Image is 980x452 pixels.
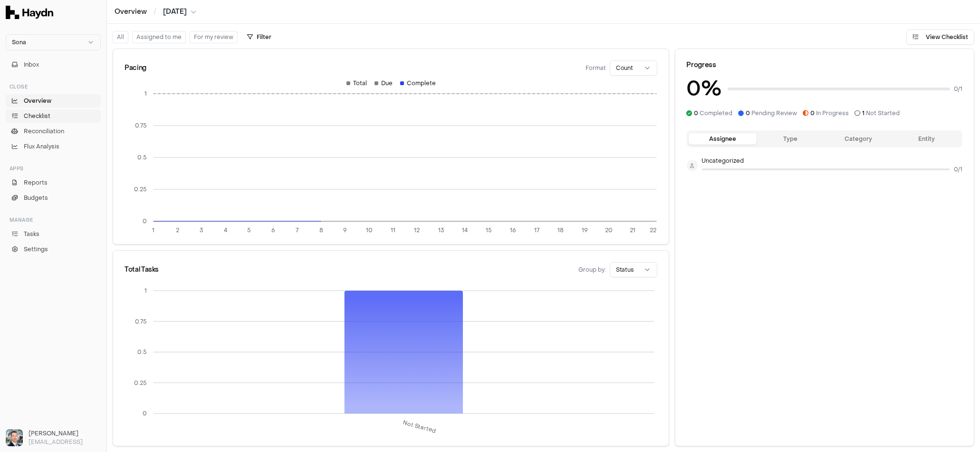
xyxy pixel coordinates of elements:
[135,318,147,325] tspan: 0.75
[400,79,436,87] div: Complete
[144,90,147,98] tspan: 1
[137,154,147,161] tspan: 0.5
[582,226,588,234] tspan: 19
[6,125,101,138] a: Reconciliation
[271,226,275,234] tspan: 6
[24,178,48,187] span: Reports
[24,97,51,105] span: Overview
[906,29,974,45] button: View Checklist
[746,109,797,117] span: Pending Review
[144,287,147,295] tspan: 1
[954,166,962,173] span: 0 / 1
[163,7,187,17] span: [DATE]
[6,429,23,446] img: Ole Heine
[757,133,825,145] button: Type
[132,31,186,43] button: Assigned to me
[403,419,437,435] tspan: Not Started
[346,79,367,87] div: Total
[319,226,323,234] tspan: 8
[24,142,59,151] span: Flux Analysis
[190,31,238,43] button: For my review
[143,217,147,225] tspan: 0
[694,109,733,117] span: Completed
[954,85,962,93] span: 0 / 1
[125,63,146,73] div: Pacing
[893,133,961,145] button: Entity
[6,227,101,241] a: Tasks
[6,176,101,189] a: Reports
[689,133,757,145] button: Assignee
[6,109,101,123] a: Checklist
[134,186,147,193] tspan: 0.25
[811,109,849,117] span: In Progress
[650,226,656,234] tspan: 22
[687,74,722,104] h3: 0 %
[687,60,962,70] div: Progress
[825,133,893,145] button: Category
[29,429,101,438] h3: [PERSON_NAME]
[534,226,539,234] tspan: 17
[557,226,564,234] tspan: 18
[375,79,393,87] div: Due
[200,226,203,234] tspan: 3
[24,230,39,238] span: Tasks
[6,34,101,50] button: Sona
[343,226,347,234] tspan: 9
[605,226,613,234] tspan: 20
[414,226,420,234] tspan: 12
[241,29,277,45] button: Filter
[630,226,635,234] tspan: 21
[152,7,158,16] span: /
[6,79,101,94] div: Close
[296,226,298,234] tspan: 7
[24,60,39,69] span: Inbox
[6,191,101,205] a: Budgets
[6,94,101,108] a: Overview
[6,140,101,153] a: Flux Analysis
[586,64,606,72] span: Format
[6,6,53,19] img: Haydn Logo
[135,122,147,129] tspan: 0.75
[811,109,815,117] span: 0
[29,438,101,446] p: [EMAIL_ADDRESS]
[6,243,101,256] a: Settings
[6,58,101,71] button: Inbox
[143,410,147,417] tspan: 0
[462,226,468,234] tspan: 14
[257,33,271,41] span: Filter
[115,7,196,17] nav: breadcrumb
[578,266,606,274] span: Group by:
[746,109,750,117] span: 0
[24,245,48,254] span: Settings
[224,226,227,234] tspan: 4
[24,127,64,136] span: Reconciliation
[6,212,101,227] div: Manage
[125,265,159,275] div: Total Tasks
[694,109,699,117] span: 0
[152,226,154,234] tspan: 1
[137,348,147,356] tspan: 0.5
[486,226,492,234] tspan: 15
[247,226,251,234] tspan: 5
[366,226,373,234] tspan: 10
[6,161,101,176] div: Apps
[24,194,48,202] span: Budgets
[115,7,147,17] a: Overview
[113,31,128,43] button: All
[863,109,865,117] span: 1
[12,39,26,46] span: Sona
[391,226,395,234] tspan: 11
[702,157,962,165] p: Uncategorized
[438,226,444,234] tspan: 13
[863,109,900,117] span: Not Started
[24,112,50,120] span: Checklist
[134,379,147,387] tspan: 0.25
[163,7,196,17] button: [DATE]
[510,226,516,234] tspan: 16
[176,226,179,234] tspan: 2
